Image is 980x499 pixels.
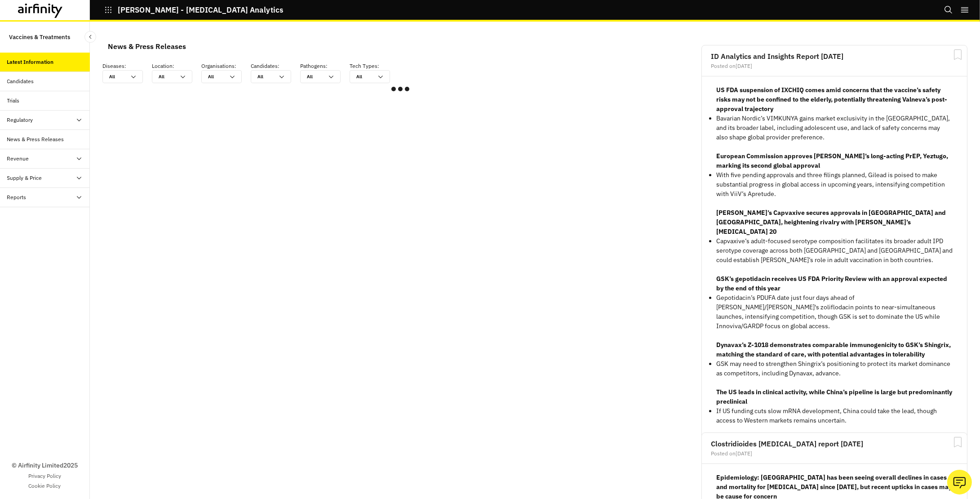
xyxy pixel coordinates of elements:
div: Reports [7,193,27,201]
h2: ID Analytics and Insights Report [DATE] [711,53,958,60]
p: Candidates : [251,62,300,70]
a: Cookie Policy [29,482,61,490]
strong: The US leads in clinical activity, while China’s pipeline is large but predominantly preclinical [716,388,952,405]
svg: Bookmark Report [952,437,963,448]
p: Diseases : [102,62,152,70]
a: Privacy Policy [28,472,61,480]
p: Bavarian Nordic’s VIMKUNYA gains market exclusivity in the [GEOGRAPHIC_DATA], and its broader lab... [716,114,953,142]
div: Trials [7,97,20,105]
p: Organisations : [201,62,251,70]
strong: [PERSON_NAME]’s Capvaxive secures approvals in [GEOGRAPHIC_DATA] and [GEOGRAPHIC_DATA], heighteni... [716,209,946,236]
div: Latest Information [7,58,54,66]
div: Revenue [7,155,29,163]
svg: Bookmark Report [952,49,963,60]
p: Location : [152,62,201,70]
div: Posted on [DATE] [711,451,958,456]
strong: European Commission approves [PERSON_NAME]’s long-acting PrEP, Yeztugo, marking its second global... [716,152,948,169]
p: Pathogens : [300,62,350,70]
div: Posted on [DATE] [711,63,958,69]
p: Tech Types : [350,62,399,70]
strong: GSK’s gepotidacin receives US FDA Priority Review with an approval expected by the end of this year [716,275,947,292]
strong: US FDA suspension of IXCHIQ comes amid concerns that the vaccine’s safety risks may not be confin... [716,86,947,113]
h2: Clostridioides [MEDICAL_DATA] report [DATE] [711,440,958,447]
p: [PERSON_NAME] - [MEDICAL_DATA] Analytics [118,6,283,14]
p: Gepotidacin’s PDUFA date just four days ahead of [PERSON_NAME]/[PERSON_NAME]'s zoliflodacin point... [716,293,953,331]
div: Candidates [7,77,34,85]
button: Search [944,2,953,18]
button: Ask our analysts [947,470,972,495]
p: Capvaxive’s adult-focused serotype composition facilitates its broader adult IPD serotype coverag... [716,236,953,265]
div: News & Press Releases [108,40,186,53]
div: Supply & Price [7,174,42,182]
p: GSK may need to strengthen Shingrix’s positioning to protect its market dominance as competitors,... [716,359,953,378]
p: With five pending approvals and three filings planned, Gilead is poised to make substantial progr... [716,170,953,199]
button: [PERSON_NAME] - [MEDICAL_DATA] Analytics [104,2,283,18]
p: © Airfinity Limited 2025 [12,461,78,470]
p: If US funding cuts slow mRNA development, China could take the lead, though access to Western mar... [716,406,953,425]
strong: Dynavax’s Z-1018 demonstrates comparable immunogenicity to GSK’s Shingrix, matching the standard ... [716,341,951,358]
button: Close Sidebar [84,31,96,43]
div: Regulatory [7,116,33,124]
div: News & Press Releases [7,135,64,143]
p: Vaccines & Treatments [9,29,70,45]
